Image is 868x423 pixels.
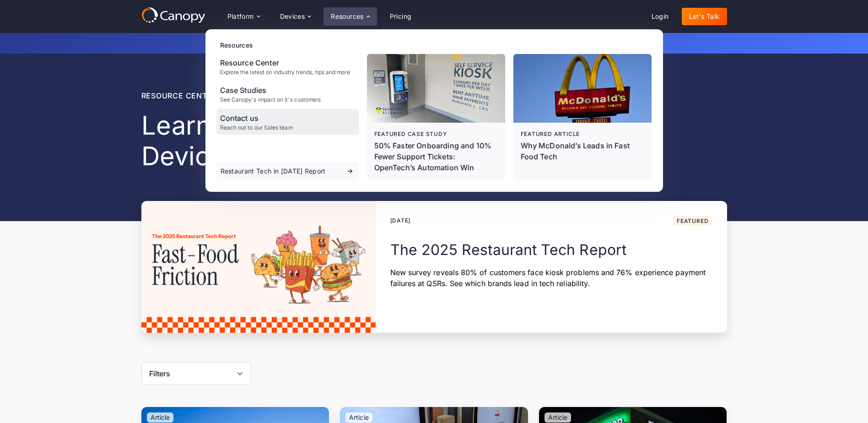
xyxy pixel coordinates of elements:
p: Article [349,414,369,421]
div: Devices [273,7,318,26]
p: Article [151,414,170,421]
div: Case Studies [220,85,321,96]
form: Reset [141,362,251,385]
div: Why McDonald’s Leads in Fast Food Tech [521,140,644,162]
div: Explore the latest on industry trends, tips and more [220,69,350,76]
h2: The 2025 Restaurant Tech Report [390,240,712,260]
a: Contact usReach out to our Sales team [216,109,359,135]
div: Featured case study [374,130,498,138]
div: Filters [141,362,251,385]
h1: Learn About Remote Device Management [141,110,478,172]
a: Featured articleWhy McDonald’s Leads in Fast Food Tech [513,54,652,180]
a: Restaurant Tech in [DATE] Report [216,162,359,181]
div: Resources [220,40,652,50]
div: Featured [677,218,708,224]
div: Filters [149,368,171,379]
a: Pricing [383,8,419,25]
div: Resource Center [220,57,350,68]
a: Featured case study50% Faster Onboarding and 10% Fewer Support Tickets: OpenTech’s Automation Win [367,54,505,180]
a: [DATE]FeaturedThe 2025 Restaurant Tech ReportNew survey reveals 80% of customers face kiosk probl... [141,201,727,333]
div: Reach out to our Sales team [220,125,293,131]
nav: Resources [205,29,663,192]
a: Case StudiesSee Canopy's impact on it's customers [216,81,359,107]
a: Resource CenterExplore the latest on industry trends, tips and more [216,54,359,79]
p: Article [548,414,568,421]
p: 50% Faster Onboarding and 10% Fewer Support Tickets: OpenTech’s Automation Win [374,140,498,173]
div: Resources [331,13,364,20]
div: Devices [280,13,305,20]
div: [DATE] [390,217,411,225]
div: See Canopy's impact on it's customers [220,97,321,103]
div: Resources [323,7,377,26]
p: New survey reveals 80% of customers face kiosk problems and 76% experience payment failures at QS... [390,267,712,289]
div: Featured article [521,130,644,138]
div: Platform [220,7,267,26]
div: Platform [227,13,254,20]
a: Login [644,8,676,25]
div: Restaurant Tech in [DATE] Report [221,168,326,174]
a: Let's Talk [682,8,727,25]
div: Resource center [141,90,478,101]
div: Contact us [220,113,293,124]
